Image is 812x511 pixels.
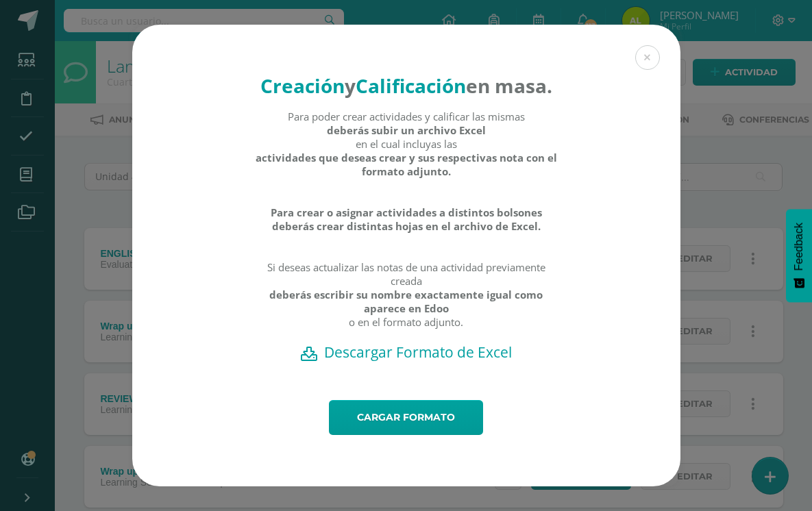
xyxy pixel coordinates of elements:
a: Descargar Formato de Excel [156,342,656,362]
strong: Creación [260,73,345,99]
h4: en masa. [254,73,558,99]
span: Feedback [793,223,805,271]
strong: deberás escribir su nombre exactamente igual como aparece en Edoo [254,288,558,315]
strong: y [345,73,356,99]
button: Feedback - Mostrar encuesta [786,209,812,302]
strong: deberás subir un archivo Excel [327,123,486,137]
div: Para poder crear actividades y calificar las mismas en el cual incluyas las Si deseas actualizar ... [254,110,558,342]
strong: Calificación [356,73,466,99]
strong: actividades que deseas crear y sus respectivas nota con el formato adjunto. [254,151,558,178]
strong: Para crear o asignar actividades a distintos bolsones deberás crear distintas hojas en el archivo... [254,205,558,233]
a: Cargar formato [329,400,483,435]
button: Close (Esc) [635,45,660,70]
